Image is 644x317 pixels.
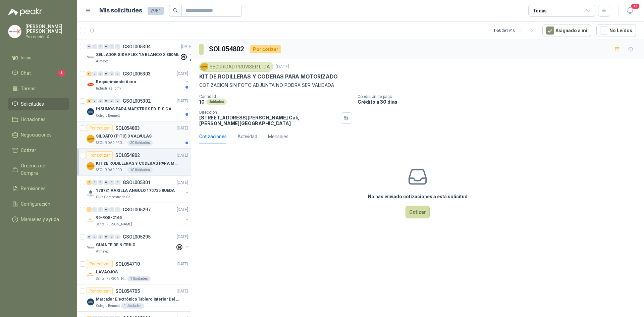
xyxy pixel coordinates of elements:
div: 0 [104,44,109,49]
span: 13 [631,3,640,9]
p: 99-RQG-2165 [96,215,122,221]
a: Solicitudes [8,98,69,110]
div: 0 [92,207,97,212]
div: Por cotizar [87,260,113,268]
button: Asignado a mi [542,24,591,37]
img: Company Logo [87,108,95,116]
a: Por cotizarSOL054705[DATE] Company LogoMarcador Electrónico Tablero Interior Del Día Del Juego Pa... [77,284,191,312]
span: 2981 [148,7,164,15]
div: 0 [98,207,103,212]
div: 0 [115,71,120,76]
div: 0 [98,234,103,239]
span: Solicitudes [21,100,44,108]
a: Configuración [8,198,69,210]
a: 11 0 0 0 0 0 GSOL005303[DATE] Company LogoRequerimiento AseoIndustrias Tomy [87,70,190,91]
div: 0 [98,71,103,76]
div: 0 [98,99,103,103]
p: [DATE] [177,261,188,267]
p: GUANTE DE NITRILO [96,242,136,248]
button: No Leídos [596,24,636,37]
p: SILBATO (PITO) 3 VALVULAS [96,133,152,140]
a: Por cotizarSOL054803[DATE] Company LogoSILBATO (PITO) 3 VALVULASSEGURIDAD PROVISER LTDA20 Unidades [77,121,191,149]
p: [DATE] [276,64,289,70]
img: Company Logo [87,271,95,279]
div: 0 [87,234,92,239]
a: 0 0 0 0 0 0 GSOL005304[DATE] Company LogoSELLADOR SIKA FLEX 1A BLANCO X 300MLAlmatec [87,43,194,64]
a: Órdenes de Compra [8,159,69,179]
img: Company Logo [201,63,208,70]
img: Company Logo [87,298,95,306]
div: Unidades [206,99,227,105]
p: SOL054803 [115,126,140,130]
p: Condición de pago [358,94,641,99]
div: 0 [104,99,109,103]
h1: Mis solicitudes [99,6,142,15]
p: INSUMOS PARA MAESTROS ED. FÍSICA [96,106,171,112]
p: Marcador Electrónico Tablero Interior Del Día Del Juego Para Luchar, El Baloncesto O El Voleibol [96,296,179,303]
div: Actividad [237,133,257,140]
p: GSOL005304 [123,44,151,49]
p: KIT DE RODILLERAS Y CODERAS PARA MOTORIZADO [96,160,179,167]
span: Negociaciones [21,131,52,139]
div: 0 [109,180,114,185]
div: 11 [87,71,92,76]
p: SOL054710 [115,262,140,266]
div: 1 Unidades [121,303,144,309]
p: GSOL005302 [123,99,151,103]
p: Almatec [96,249,109,254]
a: 2 0 0 0 0 0 GSOL005301[DATE] Company Logo170734 VARILLA ANGULO 170735 RUEDAClub Campestre de Cali [87,178,190,200]
img: Company Logo [87,244,95,252]
a: 1 0 0 0 0 0 GSOL005297[DATE] Company Logo99-RQG-2165Santa [PERSON_NAME] [87,206,190,227]
a: Manuales y ayuda [8,213,69,226]
p: 170734 VARILLA ANGULO 170735 RUEDA [96,188,175,194]
div: 0 [104,207,109,212]
a: Por cotizarSOL054710[DATE] Company LogoLAVAOJOSSanta [PERSON_NAME]1 Unidades [77,257,191,284]
p: SOL054802 [115,153,140,158]
a: Licitaciones [8,113,69,126]
span: Inicio [21,54,32,61]
div: 0 [115,99,120,103]
div: 0 [115,234,120,239]
button: 13 [624,5,636,17]
p: [DATE] [181,44,193,50]
div: 0 [109,234,114,239]
a: Tareas [8,82,69,95]
div: 2 [87,99,92,103]
span: 1 [58,70,65,76]
div: 0 [92,99,97,103]
p: Santa [PERSON_NAME] [96,222,132,227]
p: Requerimiento Aseo [96,79,136,85]
div: 0 [98,44,103,49]
div: 0 [104,180,109,185]
div: Por cotizar [87,287,113,295]
p: [DATE] [177,288,188,295]
div: 0 [109,44,114,49]
button: Cotizar [406,206,430,218]
a: Por cotizarSOL054802[DATE] Company LogoKIT DE RODILLERAS Y CODERAS PARA MOTORIZADOSEGURIDAD PROVI... [77,149,191,176]
p: GSOL005297 [123,207,151,212]
img: Company Logo [87,81,95,89]
p: Cantidad [199,94,352,99]
div: Mensajes [268,133,288,140]
a: 2 0 0 0 0 0 GSOL005302[DATE] Company LogoINSUMOS PARA MAESTROS ED. FÍSICAColegio Bennett [87,97,190,118]
p: Colegio Bennett [96,113,120,118]
div: 0 [109,99,114,103]
p: [DATE] [177,152,188,159]
a: Remisiones [8,182,69,195]
div: Por cotizar [250,45,281,53]
p: [DATE] [177,234,188,240]
div: Por cotizar [87,124,113,132]
div: 0 [104,71,109,76]
p: Dirección [199,110,338,115]
div: 0 [92,71,97,76]
p: [PERSON_NAME] [PERSON_NAME] [25,24,69,34]
img: Company Logo [87,216,95,224]
span: Tareas [21,85,36,92]
div: 0 [92,44,97,49]
div: 0 [109,71,114,76]
p: SELLADOR SIKA FLEX 1A BLANCO X 300ML [96,52,179,58]
img: Logo peakr [8,8,42,16]
span: Chat [21,69,31,77]
div: 0 [109,207,114,212]
div: 0 [115,180,120,185]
